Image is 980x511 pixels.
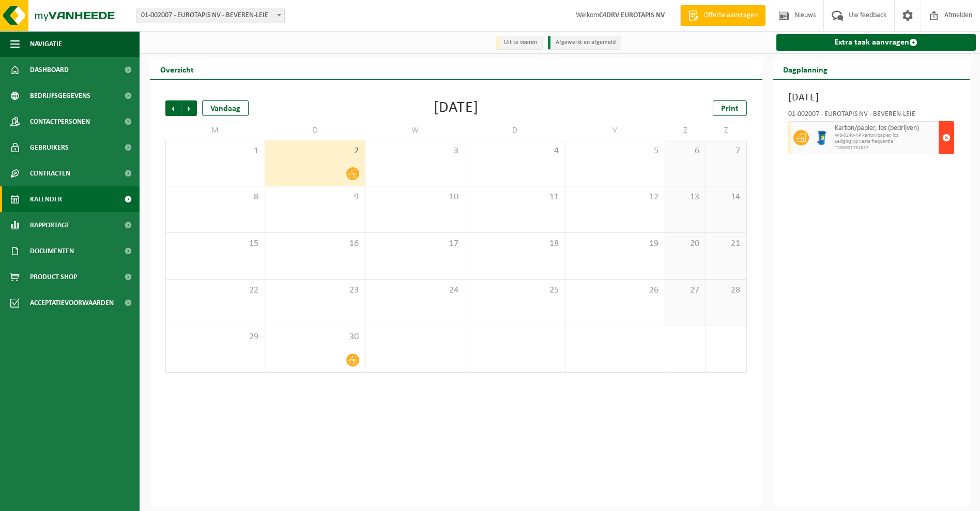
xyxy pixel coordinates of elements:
[665,121,706,140] td: Z
[599,11,665,19] strong: C4DRV EUROTAPIS NV
[30,31,62,57] span: Navigatie
[470,145,559,157] span: 4
[171,331,259,343] span: 29
[711,238,741,250] span: 21
[670,238,700,250] span: 20
[30,290,114,316] span: Acceptatievoorwaarden
[835,133,937,139] span: WB-0240-HP karton/papier, los
[30,238,74,264] span: Documenten
[788,90,955,106] h3: [DATE]
[181,100,197,116] span: Volgende
[371,238,460,250] span: 17
[30,264,77,290] span: Product Shop
[776,34,976,51] a: Extra taak aanvragen
[165,100,181,116] span: Vorige
[711,285,741,296] span: 28
[680,5,765,26] a: Offerte aanvragen
[470,238,559,250] span: 18
[30,186,62,212] span: Kalender
[202,100,249,116] div: Vandaag
[30,57,69,83] span: Dashboard
[371,145,460,157] span: 3
[371,192,460,203] span: 10
[270,145,359,157] span: 2
[270,192,359,203] span: 9
[721,105,739,113] span: Print
[171,285,259,296] span: 22
[835,124,937,133] span: Karton/papier, los (bedrijven)
[265,121,365,140] td: D
[814,130,830,145] img: WB-0240-HPE-BE-01
[571,192,660,203] span: 12
[711,145,741,157] span: 7
[571,238,660,250] span: 19
[137,8,284,23] span: 01-002007 - EUROTAPIS NV - BEVEREN-LEIE
[165,121,265,140] td: M
[171,145,259,157] span: 1
[773,59,838,79] h2: Dagplanning
[136,8,285,23] span: 01-002007 - EUROTAPIS NV - BEVEREN-LEIE
[171,192,259,203] span: 8
[30,109,90,135] span: Contactpersonen
[371,285,460,296] span: 24
[171,238,259,250] span: 15
[571,145,660,157] span: 5
[835,139,937,145] span: Lediging op vaste frequentie
[706,121,747,140] td: Z
[670,285,700,296] span: 27
[713,100,747,116] a: Print
[670,192,700,203] span: 13
[788,111,955,121] div: 01-002007 - EUROTAPIS NV - BEVEREN-LEIE
[470,285,559,296] span: 25
[150,59,204,79] h2: Overzicht
[434,100,479,116] div: [DATE]
[270,238,359,250] span: 16
[365,121,465,140] td: W
[470,192,559,203] span: 11
[30,83,90,109] span: Bedrijfsgegevens
[701,10,760,21] span: Offerte aanvragen
[465,121,565,140] td: D
[565,121,665,140] td: V
[30,160,70,186] span: Contracten
[270,285,359,296] span: 23
[270,331,359,343] span: 30
[711,192,741,203] span: 14
[670,145,700,157] span: 6
[835,145,937,151] span: T250001781637
[30,212,70,238] span: Rapportage
[571,285,660,296] span: 26
[496,36,543,50] li: Uit te voeren
[548,36,621,50] li: Afgewerkt en afgemeld
[30,135,69,160] span: Gebruikers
